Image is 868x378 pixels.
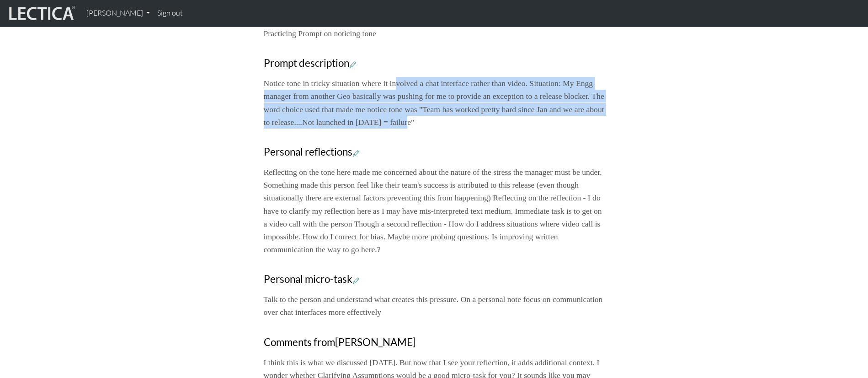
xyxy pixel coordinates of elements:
[264,77,605,129] p: Notice tone in tricky situation where it involved a chat interface rather than video. Situation: ...
[83,4,154,23] a: [PERSON_NAME]
[264,166,605,256] p: Reflecting on the tone here made me concerned about the nature of the stress the manager must be ...
[7,5,75,22] img: lecticalive
[264,273,605,286] h3: Personal micro-task
[264,146,605,158] h3: Personal reflections
[264,293,605,319] p: Talk to the person and understand what creates this pressure. On a personal note focus on communi...
[335,336,416,348] span: [PERSON_NAME]
[264,57,605,70] h3: Prompt description
[264,336,605,349] h3: Comments from
[264,27,605,40] p: Practicing Prompt on noticing tone
[154,4,186,23] a: Sign out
